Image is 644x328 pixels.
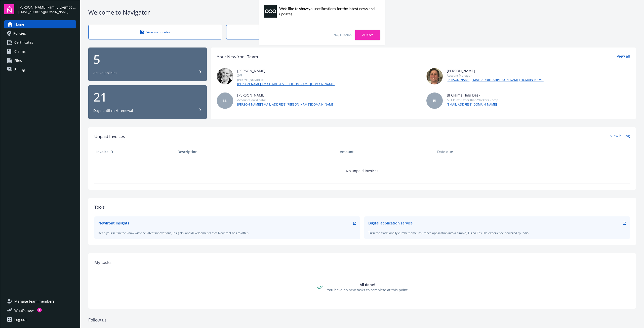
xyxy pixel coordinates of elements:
span: LL [223,98,227,103]
a: [EMAIL_ADDRESS][DOMAIN_NAME] [447,102,498,107]
a: No, thanks [334,33,351,37]
a: View billing [610,133,630,140]
div: Your Newfront Team [217,54,258,60]
img: photo [217,68,233,84]
div: Follow us [88,317,636,323]
div: Turn the traditionally cumbersome insurance application into a simple, Turbo-Tax like experience ... [368,231,626,235]
button: 21Days until next renewal [88,85,207,119]
div: SVP [237,73,335,78]
a: Certificates [4,38,76,46]
div: Active policies [93,70,117,75]
a: [PERSON_NAME][EMAIL_ADDRESS][PERSON_NAME][DOMAIN_NAME] [237,82,335,86]
th: Date due [435,146,516,158]
a: View certificates [88,25,222,39]
div: [PERSON_NAME] [237,92,335,98]
a: Home [4,20,76,28]
span: [EMAIL_ADDRESS][DOMAIN_NAME] [18,10,76,14]
span: Home [14,20,24,28]
div: Digital application service [368,220,413,226]
th: Invoice ID [94,146,176,158]
span: Billing [14,66,25,74]
div: All Claims Other than Workers Comp [447,98,498,102]
div: You have no new tasks to complete at this point [327,287,408,293]
div: 1 [37,308,42,312]
div: Tools [94,204,630,210]
div: Log out [14,316,27,324]
span: BI [433,98,436,103]
button: [PERSON_NAME] Family Exempt Trust[EMAIL_ADDRESS][DOMAIN_NAME] [18,4,76,14]
div: Days until next renewal [93,108,133,113]
div: 5 [93,53,202,65]
a: Manage team members [4,297,76,305]
div: My tasks [94,259,630,266]
div: Account Coordinator [237,98,335,102]
th: Description [176,146,338,158]
span: Certificates [14,38,33,46]
div: Newfront Insights [98,220,129,226]
a: Billing [4,66,76,74]
div: BI Claims Help Desk [447,92,498,98]
span: [PERSON_NAME] Family Exempt Trust [18,5,76,10]
div: [PERSON_NAME] [237,68,335,73]
a: Claims [4,48,76,56]
div: We'd like to show you notifications for the latest news and updates. [279,6,377,17]
span: Claims [14,48,26,56]
a: [PERSON_NAME][EMAIL_ADDRESS][PERSON_NAME][DOMAIN_NAME] [447,78,544,82]
img: navigator-logo.svg [4,4,14,14]
span: Files [14,57,22,65]
span: What ' s new [14,308,34,313]
div: Keep yourself in the know with the latest innovations, insights, and developments that Newfront h... [98,231,356,235]
div: Account Manager [447,73,544,78]
div: View certificates [99,30,212,34]
a: View all [617,54,630,60]
span: Policies [13,29,26,37]
span: Unpaid Invoices [94,133,125,140]
a: Report claims [226,25,360,39]
div: [PERSON_NAME] [447,68,544,73]
th: Amount [338,146,435,158]
button: What's new1 [4,308,42,313]
div: 21 [93,91,202,103]
a: [PERSON_NAME][EMAIL_ADDRESS][PERSON_NAME][DOMAIN_NAME] [237,102,335,107]
a: Files [4,57,76,65]
div: [PHONE_NUMBER] [237,78,335,82]
a: Allow [355,30,380,40]
td: No unpaid invoices [94,158,630,183]
button: 5Active policies [88,48,207,81]
div: Report claims [236,30,350,34]
div: All done! [327,282,408,287]
a: Policies [4,29,76,37]
span: Manage team members [14,297,55,305]
img: photo [426,68,443,84]
div: Welcome to Navigator [88,8,636,17]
